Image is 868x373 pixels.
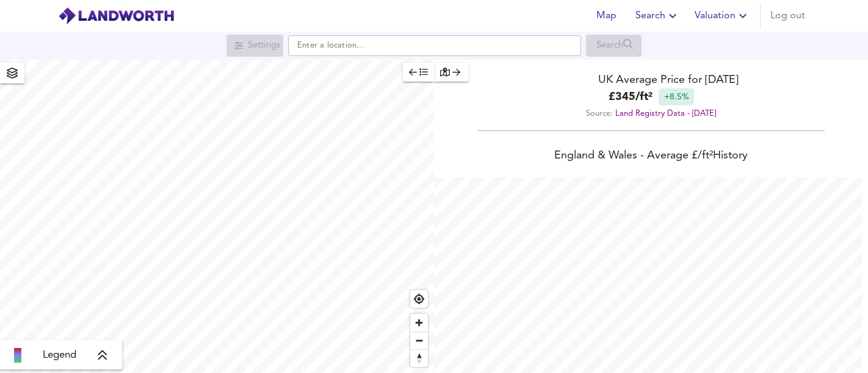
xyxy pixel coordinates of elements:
span: Search [635,7,680,24]
b: £ 345 / ft² [609,89,653,105]
img: logo [58,7,175,25]
div: Source: [434,105,868,122]
button: Log out [765,4,810,28]
span: Zoom out [410,332,428,349]
div: UK Average Price for [DATE] [434,72,868,88]
span: Log out [770,7,805,24]
button: Zoom out [410,332,428,349]
span: Map [591,7,621,24]
input: Enter a location... [288,35,581,56]
a: Land Registry Data - [DATE] [615,110,716,118]
div: England & Wales - Average £/ ft² History [434,148,868,165]
button: Search [631,4,685,28]
span: Legend [43,348,76,363]
button: Reset bearing to north [410,349,428,367]
button: Map [587,4,626,28]
div: Search for a location first or explore the map [586,35,642,57]
div: +8.5% [659,88,694,105]
span: Reset bearing to north [410,350,428,367]
button: Valuation [690,4,755,28]
button: Find my location [410,290,428,308]
div: Search for a location first or explore the map [226,35,283,57]
button: Zoom in [410,314,428,332]
span: Valuation [695,7,750,24]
